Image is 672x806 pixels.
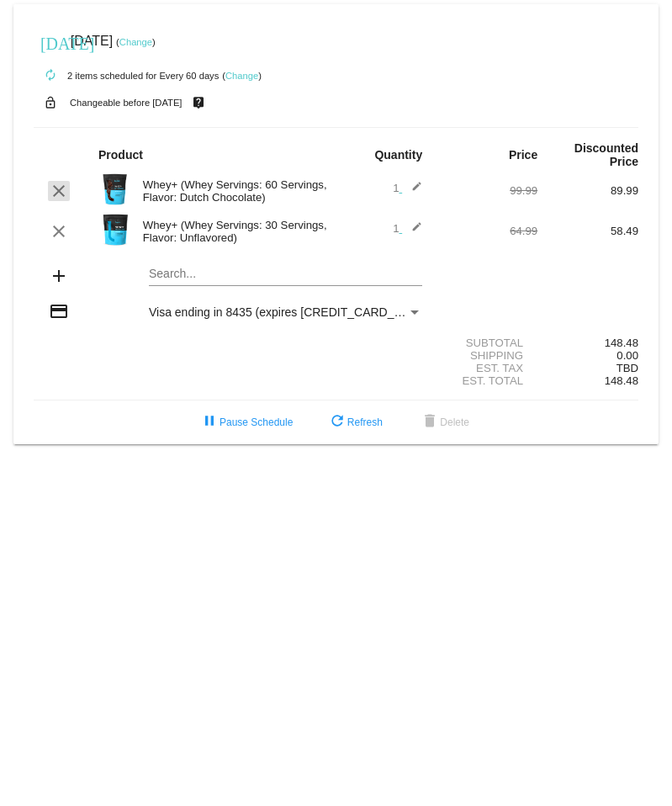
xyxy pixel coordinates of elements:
small: 2 items scheduled for Every 60 days [34,71,219,81]
div: Subtotal [437,337,537,349]
a: Change [225,71,258,81]
strong: Quantity [374,148,422,162]
mat-icon: autorenew [40,66,61,86]
mat-icon: clear [49,181,69,201]
img: Image-1-Carousel-Whey-5lb-Chocolate-no-badge-Transp.png [98,172,132,206]
mat-icon: live_help [188,92,209,114]
div: 89.99 [537,184,638,197]
mat-icon: credit_card [49,301,69,321]
div: Shipping [437,349,537,362]
img: Image-1-Carousel-Whey-2lb-Unflavored-no-badge-Transp.png [98,213,132,247]
small: ( ) [116,37,156,47]
mat-icon: edit [402,181,422,201]
span: Delete [420,416,469,428]
mat-icon: lock_open [40,92,61,114]
button: Refresh [314,407,396,437]
mat-icon: clear [49,221,69,241]
mat-icon: pause [199,412,220,432]
small: Changeable before [DATE] [70,98,183,108]
mat-icon: [DATE] [40,32,61,52]
div: 148.48 [537,337,638,349]
mat-icon: delete [420,412,440,432]
strong: Product [98,148,143,162]
small: ( ) [222,71,262,81]
input: Search... [149,268,422,281]
span: 1 [393,222,422,235]
strong: Price [509,148,537,162]
a: Change [119,37,152,47]
div: Whey+ (Whey Servings: 60 Servings, Flavor: Dutch Chocolate) [135,178,336,204]
div: 99.99 [437,184,537,197]
mat-icon: edit [402,221,422,241]
mat-icon: refresh [327,412,347,432]
span: 0.00 [616,349,638,362]
strong: Discounted Price [574,141,638,168]
span: Visa ending in 8435 (expires [CREDIT_CARD_DATA]) [149,305,431,319]
span: TBD [616,362,638,374]
span: 1 [393,182,422,194]
button: Delete [406,407,483,437]
div: Whey+ (Whey Servings: 30 Servings, Flavor: Unflavored) [135,219,336,244]
div: 58.49 [537,225,638,237]
div: Est. Total [437,374,537,387]
div: 64.99 [437,225,537,237]
div: Est. Tax [437,362,537,374]
span: 148.48 [605,374,638,387]
mat-icon: add [49,266,69,286]
mat-select: Payment Method [149,305,422,319]
button: Pause Schedule [186,407,306,437]
span: Pause Schedule [199,416,293,428]
span: Refresh [327,416,383,428]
